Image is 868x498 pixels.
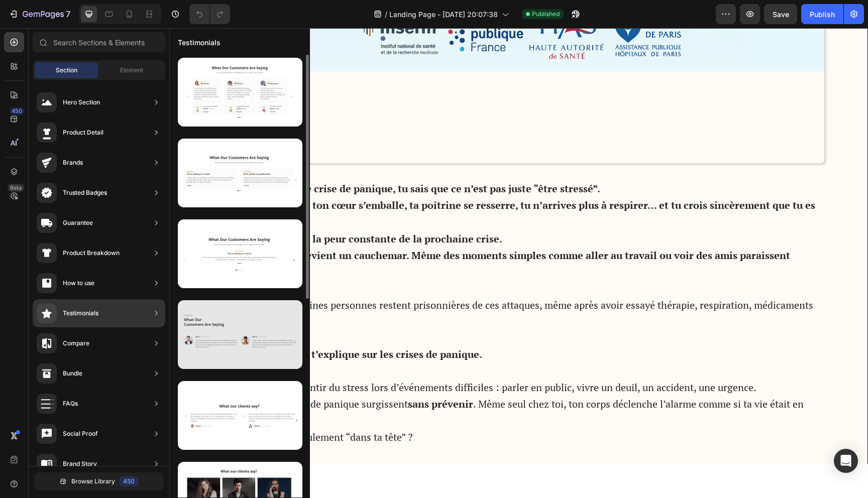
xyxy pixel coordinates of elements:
button: Browse Library450 [35,472,163,490]
div: Social Proof [63,429,98,439]
div: Guarantee [63,218,93,228]
button: Publish [801,4,843,24]
iframe: Design area [169,28,868,464]
p: 7 [66,8,70,20]
div: Product Detail [63,128,103,138]
div: Hero Section [63,97,100,107]
div: FAQs [63,399,78,409]
button: 7 [4,4,75,24]
div: 450 [10,107,24,115]
span: Browse Library [71,477,115,486]
div: 450 [119,476,139,486]
span: Element [120,66,143,75]
div: Beta [8,184,24,192]
div: How to use [63,278,94,288]
div: Trusted Badges [63,188,107,198]
span: / [385,9,387,20]
span: Published [532,10,560,19]
div: Brand Story [63,459,97,469]
button: Save [764,4,797,24]
div: Bundle [63,368,82,379]
div: Undo/Redo [189,4,230,24]
div: Open Intercom Messenger [834,449,858,473]
div: Testimonials [63,308,98,318]
span: Et si ce n’était pas seulement “dans ta tête” ? [45,402,243,416]
input: Search Sections & Elements [33,32,165,52]
div: Compare [63,338,89,348]
span: Landing Page - [DATE] 20:07:38 [389,9,498,20]
strong: sans prévenir [239,369,304,383]
div: Publish [810,9,835,20]
span: Save [773,10,789,19]
div: Brands [63,158,83,168]
div: Product Breakdown [63,248,120,258]
span: Section [56,66,77,75]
